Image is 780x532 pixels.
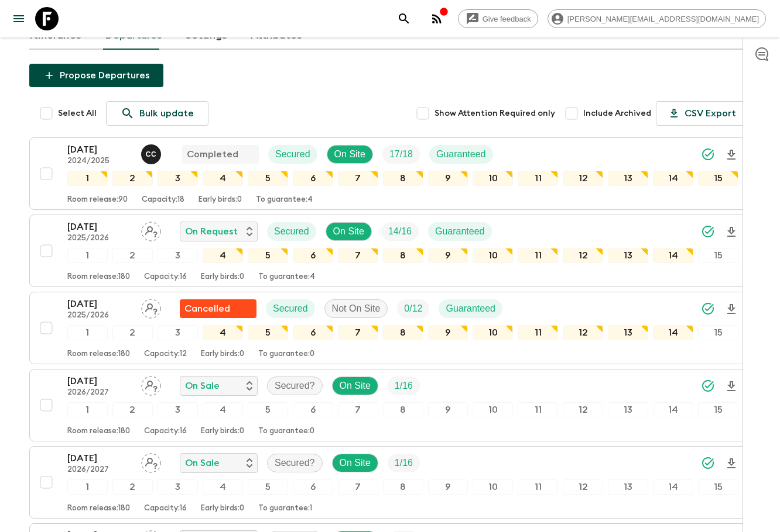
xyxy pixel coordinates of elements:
[67,374,132,388] p: [DATE]
[332,454,378,472] div: On Site
[428,479,468,495] div: 9
[158,479,198,495] div: 3
[435,224,485,239] p: Guaranteed
[158,248,198,263] div: 3
[258,427,314,436] p: To guarantee: 0
[293,248,333,263] div: 6
[187,147,238,161] p: Completed
[383,325,423,340] div: 8
[141,148,163,157] span: Cecilia Crespi
[724,302,738,316] svg: Download Onboarding
[199,195,242,205] p: Early birds: 0
[274,224,309,239] p: Secured
[266,299,315,318] div: Secured
[29,446,751,519] button: [DATE]2026/2027Assign pack leaderOn SaleSecured?On SiteTrip Fill123456789101112131415Room release...
[293,479,333,495] div: 6
[67,350,130,359] p: Room release: 180
[67,297,132,311] p: [DATE]
[185,456,220,470] p: On Sale
[201,350,244,359] p: Early birds: 0
[275,379,315,393] p: Secured?
[701,379,715,393] svg: Synced Successfully
[112,479,153,495] div: 2
[327,145,373,164] div: On Site
[29,64,163,87] button: Propose Departures
[112,248,153,263] div: 2
[698,325,738,340] div: 15
[476,15,538,23] span: Give feedback
[7,7,30,30] button: menu
[67,248,108,263] div: 1
[67,388,132,398] p: 2026/2027
[340,456,371,470] p: On Site
[698,248,738,263] div: 15
[653,479,693,495] div: 14
[293,402,333,417] div: 6
[653,171,693,186] div: 14
[381,222,419,241] div: Trip Fill
[518,479,558,495] div: 11
[724,225,738,239] svg: Download Onboarding
[185,224,238,239] p: On Request
[338,325,378,340] div: 7
[112,402,153,417] div: 2
[428,325,468,340] div: 9
[332,376,378,395] div: On Site
[404,302,422,316] p: 0 / 12
[67,402,108,417] div: 1
[185,379,220,393] p: On Sale
[29,215,751,287] button: [DATE]2025/2026Assign pack leaderOn RequestSecuredOn SiteTrip FillGuaranteed123456789101112131415...
[473,325,513,340] div: 10
[383,402,423,417] div: 8
[273,302,308,316] p: Secured
[724,379,738,393] svg: Download Onboarding
[338,171,378,186] div: 7
[67,311,132,320] p: 2025/2026
[698,171,738,186] div: 15
[201,272,244,282] p: Early birds: 0
[548,9,766,28] div: [PERSON_NAME][EMAIL_ADDRESS][DOMAIN_NAME]
[395,456,413,470] p: 1 / 16
[184,302,230,316] p: Cancelled
[656,101,751,126] button: CSV Export
[248,325,288,340] div: 5
[326,222,372,241] div: On Site
[144,350,187,359] p: Capacity: 12
[653,325,693,340] div: 14
[332,302,381,316] p: Not On Site
[275,456,315,470] p: Secured?
[158,402,198,417] div: 3
[67,157,132,166] p: 2024/2025
[518,171,558,186] div: 11
[203,171,243,186] div: 4
[141,225,161,234] span: Assign pack leader
[701,224,715,239] svg: Synced Successfully
[258,504,312,513] p: To guarantee: 1
[67,220,132,234] p: [DATE]
[608,479,648,495] div: 13
[724,148,738,162] svg: Download Onboarding
[701,147,715,161] svg: Synced Successfully
[698,402,738,417] div: 15
[180,299,256,318] div: Flash Pack cancellation
[563,479,603,495] div: 12
[248,479,288,495] div: 5
[203,479,243,495] div: 4
[324,299,388,318] div: Not On Site
[142,195,184,205] p: Capacity: 18
[724,457,738,471] svg: Download Onboarding
[338,479,378,495] div: 7
[203,325,243,340] div: 4
[563,171,603,186] div: 12
[256,195,313,205] p: To guarantee: 4
[446,302,495,316] p: Guaranteed
[334,147,365,161] p: On Site
[158,325,198,340] div: 3
[258,272,315,282] p: To guarantee: 4
[293,171,333,186] div: 6
[106,101,208,126] a: Bulk update
[563,325,603,340] div: 12
[201,427,244,436] p: Early birds: 0
[473,479,513,495] div: 10
[67,465,132,475] p: 2026/2027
